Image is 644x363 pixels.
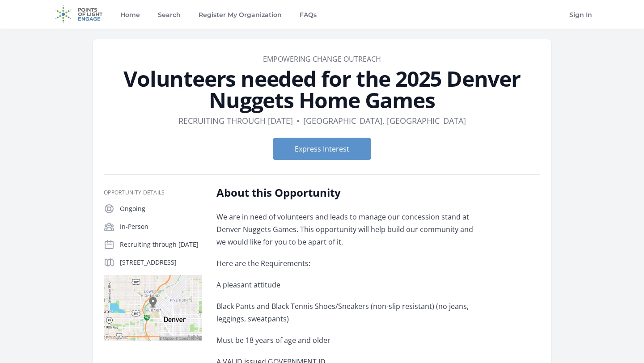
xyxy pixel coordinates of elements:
[263,54,381,64] a: Empowering Change Outreach
[216,186,478,200] h2: About this Opportunity
[303,114,466,127] dd: [GEOGRAPHIC_DATA], [GEOGRAPHIC_DATA]
[104,68,540,111] h1: Volunteers needed for the 2025 Denver Nuggets Home Games
[273,138,371,160] button: Express Interest
[216,279,478,291] p: A pleasant attitude
[216,300,478,325] p: Black Pants and Black Tennis Shoes/Sneakers (non-slip resistant) (no jeans, leggings, sweatpants)
[120,240,202,249] p: Recruiting through [DATE]
[104,275,202,341] img: Map
[104,189,202,196] h3: Opportunity Details
[120,204,202,213] p: Ongoing
[216,257,478,270] p: Here are the Requirements:
[120,258,202,267] p: [STREET_ADDRESS]
[216,211,478,248] p: We are in need of volunteers and leads to manage our concession stand at Denver Nuggets Games. Th...
[178,114,293,127] dd: Recruiting through [DATE]
[297,114,300,127] div: •
[216,334,478,346] p: Must be 18 years of age and older
[120,222,202,231] p: In-Person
